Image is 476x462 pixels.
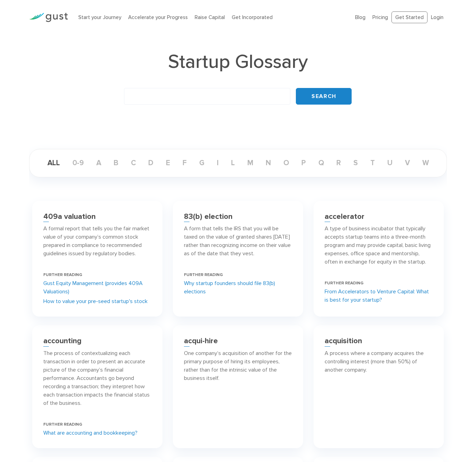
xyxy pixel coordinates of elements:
[128,14,188,20] a: Accelerate your Progress
[226,159,240,167] a: l
[29,13,68,22] img: Gust Logo
[382,159,398,167] a: u
[43,279,151,296] a: Gust Equity Management (provides 409A Valuations)
[331,159,346,167] a: r
[355,14,365,20] a: Blog
[365,159,380,167] a: t
[184,272,223,277] span: FURTHER READING
[29,52,447,71] h1: Startup Glossary
[43,272,82,277] span: FURTHER READING
[143,159,159,167] a: d
[325,212,364,221] h3: accelerator
[325,336,362,345] h3: acquisition
[325,287,433,304] a: From Accelerators to Venture Capital: What is best for your startup?
[43,349,151,407] p: The process of contextualizing each transaction in order to present an accurate picture of the co...
[296,159,311,167] a: p
[43,422,82,427] span: FURTHER READING
[391,11,427,24] a: Get Started
[43,336,81,345] h3: accounting
[417,159,434,167] a: w
[431,14,443,20] a: Login
[177,159,192,167] a: f
[260,159,276,167] a: n
[399,159,415,167] a: v
[278,159,294,167] a: o
[78,14,121,20] a: Start your Journey
[43,297,148,305] a: How to value your pre-seed startup's stock
[194,159,210,167] a: g
[184,224,292,258] p: A form that tells the IRS that you will be taxed on the value of granted shares [DATE] rather tha...
[313,159,329,167] a: q
[42,159,65,167] a: ALL
[195,14,225,20] a: Raise Capital
[43,212,96,221] h3: 409a valuation
[67,159,89,167] a: 0-9
[184,349,292,382] p: One company’s acquisition of another for the primary purpose of hiring its employees, rather than...
[296,88,352,105] input: Search
[184,212,232,221] h3: 83(b) election
[184,279,292,296] a: Why startup founders should file 83(b) elections
[232,14,273,20] a: Get Incorporated
[211,159,224,167] a: i
[43,224,151,258] p: A formal report that tells you the fair market value of your company’s common stock prepared in c...
[348,159,363,167] a: s
[125,159,141,167] a: c
[242,159,259,167] a: m
[325,349,433,374] p: A process where a company acquires the controlling interest (more than 50%) of another company.
[325,281,363,285] span: FURTHER READING
[108,159,124,167] a: b
[160,159,176,167] a: e
[325,224,433,266] p: A type of business incubator that typically accepts startup teams into a three-month program and ...
[372,14,388,20] a: Pricing
[43,429,138,437] a: What are accounting and bookkeeping?
[91,159,107,167] a: a
[184,336,218,345] h3: acqui-hire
